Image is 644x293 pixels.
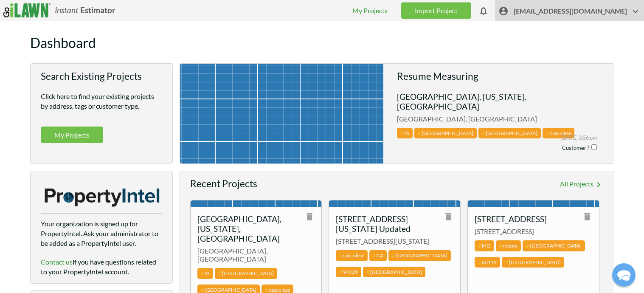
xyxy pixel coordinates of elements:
[593,180,604,190] i: 
[562,144,597,151] span: Customer ?
[30,35,614,55] h1: Dashboard
[502,257,564,268] span: [GEOGRAPHIC_DATA]
[560,134,597,142] span: [DATE] 3:56 pm
[41,219,162,248] p: Your organization is signed up for PropertyIntel. Ask your administrator to be added as a Propert...
[17,93,163,101] div: Find the answers you need
[41,258,156,276] span: if you have questions related to your PropertyIntel account.
[41,127,103,143] a: My Projects
[190,178,604,193] h2: Recent Projects
[401,2,471,19] a: Import Project
[397,128,413,138] span: IA
[498,6,509,17] i: 
[3,3,51,17] img: logo_ilawn-fc6f26f1d8ad70084f1b6503d5cbc38ca19f1e498b32431160afa0085547e742.svg
[560,180,604,190] a: All Projects
[55,5,79,15] i: Instant
[329,200,460,291] a: [STREET_ADDRESS][US_STATE] Updated[STREET_ADDRESS][US_STATE]cascoleseCA[GEOGRAPHIC_DATA]94129[GEO...
[352,6,388,14] a: My Projects
[70,20,93,42] img: Josh
[478,128,541,138] span: [GEOGRAPHIC_DATA]
[180,85,614,159] a: [GEOGRAPHIC_DATA], [US_STATE], [GEOGRAPHIC_DATA][GEOGRAPHIC_DATA], [GEOGRAPHIC_DATA]IA[GEOGRAPHIC...
[41,185,162,214] img: logo_property_intel-2.svg
[17,106,163,121] input: Search our FAQ
[514,6,641,20] span: [EMAIL_ADDRESS][DOMAIN_NAME]
[336,267,361,277] span: 94129
[475,257,500,268] span: 63119
[336,250,368,261] span: cascolese
[336,237,453,245] span: [STREET_ADDRESS][US_STATE]
[197,247,315,263] span: [GEOGRAPHIC_DATA], [GEOGRAPHIC_DATA]
[41,91,162,111] p: Click here to find your existing projects by address, tags or customer type.
[41,70,162,86] h2: Search Existing Projects
[397,115,614,123] span: [GEOGRAPHIC_DATA], [GEOGRAPHIC_DATA]
[363,267,425,277] span: [GEOGRAPHIC_DATA]
[388,250,451,261] span: [GEOGRAPHIC_DATA]
[397,92,583,111] h3: [GEOGRAPHIC_DATA], [US_STATE], [GEOGRAPHIC_DATA]
[304,211,315,222] i: delete
[612,263,636,287] div: Chat widget toggle
[582,211,592,222] i: delete
[443,211,453,222] i: delete
[560,180,593,188] span: All Projects
[80,5,115,15] b: Estimator
[88,20,110,42] img: Chris Ascolese
[21,6,159,14] div: Contact Us
[152,107,163,111] button: Search our FAQ
[336,214,423,234] h3: [STREET_ADDRESS][US_STATE] Updated
[41,258,73,266] a: Contact us
[475,227,592,235] span: [STREET_ADDRESS]
[475,240,494,251] span: MO
[215,268,277,279] span: [GEOGRAPHIC_DATA]
[543,128,574,138] span: cascolese
[475,214,562,224] h3: [STREET_ADDRESS]
[197,214,284,243] h3: [GEOGRAPHIC_DATA], [US_STATE], [GEOGRAPHIC_DATA]
[397,70,604,86] h2: Resume Measuring
[496,240,521,251] span: rstone
[197,268,213,279] span: IA
[12,47,168,54] div: We'll respond as soon as we can.
[414,128,477,138] span: [GEOGRAPHIC_DATA]
[468,200,599,282] a: [STREET_ADDRESS][STREET_ADDRESS]MOrstone[GEOGRAPHIC_DATA]63119[GEOGRAPHIC_DATA]
[369,250,387,261] span: CA
[54,231,127,244] a: Contact Us Directly
[523,240,585,251] span: [GEOGRAPHIC_DATA]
